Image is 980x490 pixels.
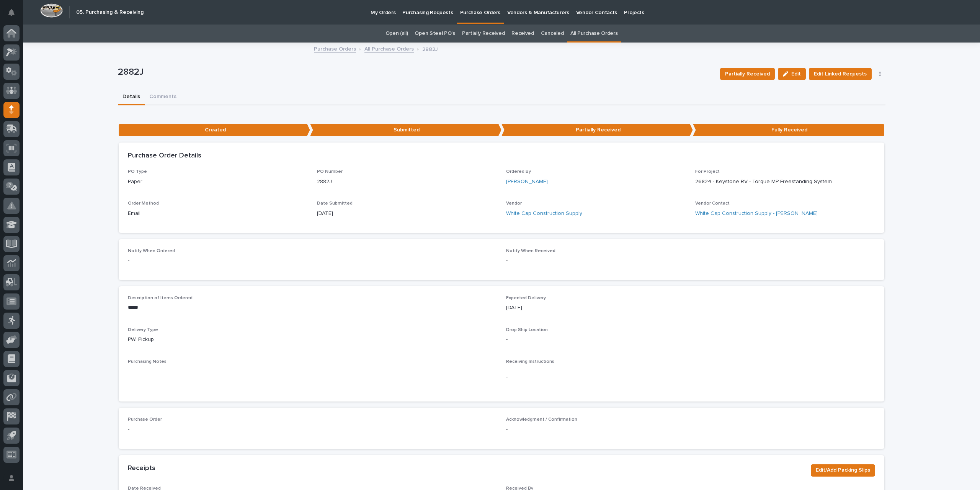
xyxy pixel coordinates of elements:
[3,5,20,21] button: Notifications
[76,9,144,16] h2: 05. Purchasing & Receiving
[128,169,147,174] span: PO Type
[506,426,875,434] p: -
[695,178,875,186] p: 26824 - Keystone RV - Torque MP Freestanding System
[693,124,884,136] p: Fully Received
[725,69,770,79] span: Partially Received
[778,68,806,80] button: Edit
[128,359,167,364] span: Purchasing Notes
[128,296,193,300] span: Description of Items Ordered
[118,67,714,78] p: 2882J
[511,25,534,43] a: Received
[720,68,775,80] button: Partially Received
[415,25,455,43] a: Open Steel PO's
[317,201,353,206] span: Date Submitted
[314,44,356,53] a: Purchase Orders
[506,373,875,381] p: -
[816,465,870,475] span: Edit/Add Packing Slips
[501,124,693,136] p: Partially Received
[506,257,875,265] p: -
[506,336,875,344] p: -
[814,69,867,79] span: Edit Linked Requests
[506,328,548,332] span: Drop Ship Location
[385,25,408,43] a: Open (all)
[128,249,175,253] span: Notify When Ordered
[811,464,875,477] button: Edit/Add Packing Slips
[128,152,201,160] h2: Purchase Order Details
[145,89,181,105] button: Comments
[695,201,730,206] span: Vendor Contact
[364,44,414,53] a: All Purchase Orders
[128,257,497,265] p: -
[695,210,818,218] a: White Cap Construction Supply - [PERSON_NAME]
[317,169,343,174] span: PO Number
[128,426,497,434] p: -
[128,201,159,206] span: Order Method
[506,249,555,253] span: Notify When Received
[791,70,801,77] span: Edit
[310,124,501,136] p: Submitted
[506,201,522,206] span: Vendor
[128,328,158,332] span: Delivery Type
[506,178,548,186] a: [PERSON_NAME]
[128,464,155,473] h2: Receipts
[128,178,308,186] p: Paper
[506,296,546,300] span: Expected Delivery
[506,417,577,422] span: Acknowledgment / Confirmation
[10,9,20,21] div: Notifications
[317,210,497,218] p: [DATE]
[506,210,582,218] a: White Cap Construction Supply
[462,25,505,43] a: Partially Received
[506,359,554,364] span: Receiving Instructions
[40,3,63,18] img: Workspace Logo
[118,89,145,105] button: Details
[506,304,875,312] p: [DATE]
[422,44,438,53] p: 2882J
[506,169,531,174] span: Ordered By
[317,178,497,186] p: 2882J
[128,336,497,344] p: PWI Pickup
[570,25,617,43] a: All Purchase Orders
[809,68,872,80] button: Edit Linked Requests
[128,417,162,422] span: Purchase Order
[119,124,310,136] p: Created
[541,25,564,43] a: Canceled
[128,210,308,218] p: Email
[695,169,720,174] span: For Project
